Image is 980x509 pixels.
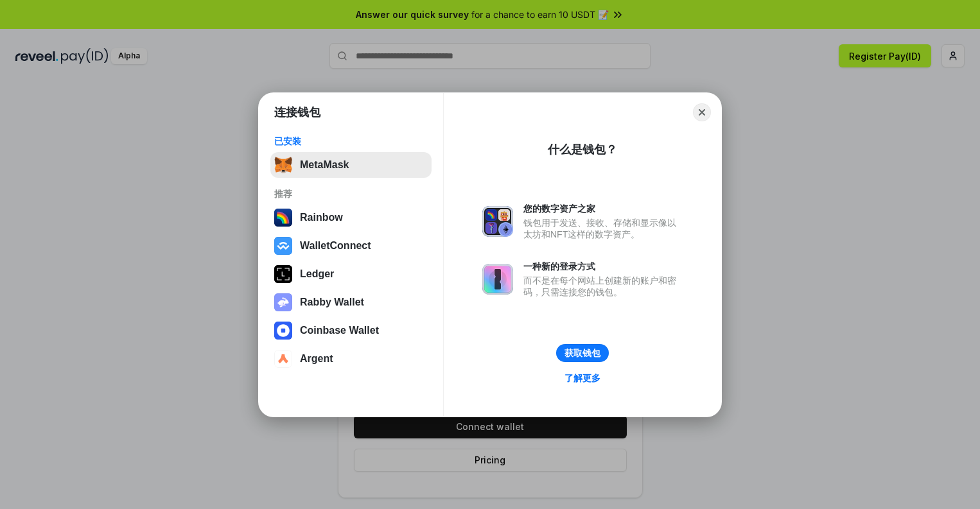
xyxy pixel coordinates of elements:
button: WalletConnect [270,233,432,259]
button: Rabby Wallet [270,289,432,315]
div: WalletConnect [300,240,371,252]
div: 而不是在每个网站上创建新的账户和密码，只需连接您的钱包。 [523,275,683,298]
img: svg+xml,%3Csvg%20width%3D%22120%22%20height%3D%22120%22%20viewBox%3D%220%200%20120%20120%22%20fil... [274,209,292,227]
div: MetaMask [300,159,349,171]
div: 已安装 [274,135,428,147]
div: Rainbow [300,212,343,223]
a: 了解更多 [557,370,608,386]
div: 了解更多 [564,372,600,384]
div: 一种新的登录方式 [523,261,683,272]
h1: 连接钱包 [274,105,320,120]
div: Ledger [300,268,334,280]
div: Argent [300,353,333,365]
img: svg+xml,%3Csvg%20width%3D%2228%22%20height%3D%2228%22%20viewBox%3D%220%200%2028%2028%22%20fill%3D... [274,237,292,255]
img: svg+xml,%3Csvg%20width%3D%2228%22%20height%3D%2228%22%20viewBox%3D%220%200%2028%2028%22%20fill%3D... [274,322,292,340]
div: 什么是钱包？ [548,142,617,157]
div: 获取钱包 [564,347,600,359]
div: Rabby Wallet [300,297,364,308]
img: svg+xml,%3Csvg%20fill%3D%22none%22%20height%3D%2233%22%20viewBox%3D%220%200%2035%2033%22%20width%... [274,156,292,174]
div: 推荐 [274,188,428,200]
button: 获取钱包 [556,344,609,362]
button: Close [693,103,711,121]
div: 钱包用于发送、接收、存储和显示像以太坊和NFT这样的数字资产。 [523,217,683,240]
div: 您的数字资产之家 [523,203,683,214]
img: svg+xml,%3Csvg%20xmlns%3D%22http%3A%2F%2Fwww.w3.org%2F2000%2Fsvg%22%20fill%3D%22none%22%20viewBox... [482,206,513,237]
button: MetaMask [270,152,432,178]
img: svg+xml,%3Csvg%20xmlns%3D%22http%3A%2F%2Fwww.w3.org%2F2000%2Fsvg%22%20width%3D%2228%22%20height%3... [274,265,292,283]
div: Coinbase Wallet [300,325,379,336]
button: Ledger [270,261,432,287]
img: svg+xml,%3Csvg%20xmlns%3D%22http%3A%2F%2Fwww.w3.org%2F2000%2Fsvg%22%20fill%3D%22none%22%20viewBox... [274,293,292,311]
button: Rainbow [270,205,432,230]
button: Argent [270,346,432,372]
img: svg+xml,%3Csvg%20xmlns%3D%22http%3A%2F%2Fwww.w3.org%2F2000%2Fsvg%22%20fill%3D%22none%22%20viewBox... [482,264,513,295]
img: svg+xml,%3Csvg%20width%3D%2228%22%20height%3D%2228%22%20viewBox%3D%220%200%2028%2028%22%20fill%3D... [274,350,292,368]
button: Coinbase Wallet [270,318,432,343]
